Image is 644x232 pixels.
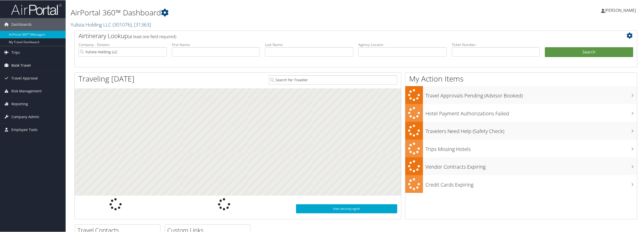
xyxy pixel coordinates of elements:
span: , [ 31363 ] [132,21,151,28]
span: Risk Management [11,85,42,97]
label: Ticket Number: [452,42,540,47]
img: airportal-logo.png [11,3,62,15]
span: Company Admin [11,110,39,123]
h3: Hotel Payment Authorizations Failed [425,107,637,117]
span: Employee Tools [11,123,38,136]
span: ( 301076 ) [113,21,132,28]
a: View SecurityLogic® [296,204,397,213]
h3: Credit Cards Expiring [425,178,637,188]
h3: Trips Missing Hotels [425,143,637,152]
a: Travelers Need Help (Safety Check) [405,121,637,139]
span: Trips [11,46,20,59]
button: Search [545,47,633,57]
a: Credit Cards Expiring [405,175,637,193]
span: Book Travel [11,59,31,71]
label: Agency Locator: [358,42,447,47]
span: Dashboards [11,18,32,31]
a: Travel Approvals Pending (Advisor Booked) [405,86,637,104]
h3: Vendor Contracts Expiring [425,161,637,170]
label: Last Name: [265,42,353,47]
a: [PERSON_NAME] [601,3,641,18]
input: Search for Traveler [269,75,397,84]
h2: Airtinerary Lookup [78,31,586,40]
a: Yulista Holding LLC [71,21,151,28]
span: [PERSON_NAME] [605,7,636,13]
h3: Travel Approvals Pending (Advisor Booked) [425,89,637,99]
h1: Traveling [DATE] [78,73,135,84]
a: Hotel Payment Authorizations Failed [405,104,637,122]
span: Travel Approval [11,72,38,84]
label: Company - Division: [78,42,167,47]
a: Vendor Contracts Expiring [405,157,637,175]
h1: My Action Items [405,73,637,84]
label: First Name: [172,42,260,47]
h1: AirPortal 360™ Dashboard [71,7,451,18]
a: Trips Missing Hotels [405,139,637,157]
h3: Travelers Need Help (Safety Check) [425,125,637,135]
span: (at least one field required) [128,34,176,39]
span: Reporting [11,97,28,110]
